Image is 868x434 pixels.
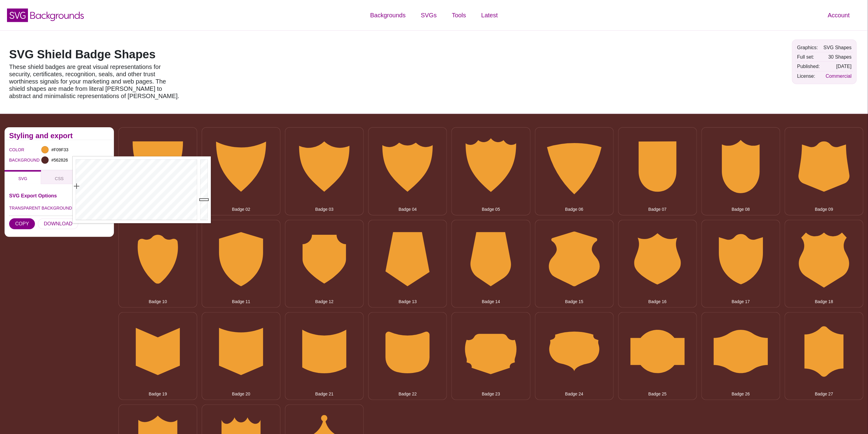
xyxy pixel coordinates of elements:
[618,312,697,400] button: Badge 25
[285,220,364,308] button: Badge 12
[535,220,614,308] button: Badge 15
[9,133,109,138] h2: Styling and export
[785,220,863,308] button: Badge 18
[9,218,35,229] button: COPY
[702,220,780,308] button: Badge 17
[796,62,822,71] td: Published:
[535,127,614,215] button: Badge 06
[702,127,780,215] button: Badge 08
[822,53,853,61] td: 30 Shapes
[118,127,197,215] button: Badge 01
[785,312,863,400] button: Badge 27
[202,220,280,308] button: Badge 11
[702,312,780,400] button: Badge 26
[9,63,182,100] p: These shield badges are great visual representations for security, certificates, recognition, sea...
[444,6,474,24] a: Tools
[618,220,697,308] button: Badge 16
[9,49,182,60] h1: SVG Shield Badge Shapes
[118,220,197,308] button: Badge 10
[202,127,280,215] button: Badge 02
[9,204,72,212] label: TRANSPARENT BACKGROUND
[822,62,853,71] td: [DATE]
[9,146,17,154] label: COLOR
[535,312,614,400] button: Badge 24
[9,193,109,198] h3: SVG Export Options
[368,312,447,400] button: Badge 22
[451,220,530,308] button: Badge 14
[285,127,364,215] button: Badge 03
[474,6,505,24] a: Latest
[796,43,822,52] td: Graphics:
[202,312,280,400] button: Badge 20
[55,176,64,181] span: CSS
[368,220,447,308] button: Badge 13
[826,73,852,79] a: Commercial
[451,312,530,400] button: Badge 23
[362,6,413,24] a: Backgrounds
[822,43,853,52] td: SVG Shapes
[9,156,17,164] label: BACKGROUND
[413,6,444,24] a: SVGs
[451,127,530,215] button: Badge 05
[38,218,78,229] button: DOWNLOAD
[118,312,197,400] button: Badge 19
[785,127,863,215] button: Badge 09
[368,127,447,215] button: Badge 04
[41,170,77,184] button: CSS
[285,312,364,400] button: Badge 21
[820,6,857,24] a: Account
[796,72,822,80] td: License:
[618,127,697,215] button: Badge 07
[796,53,822,61] td: Full set:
